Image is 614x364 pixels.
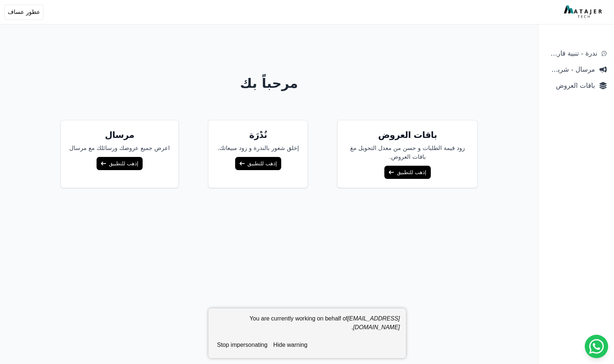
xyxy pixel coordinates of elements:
[8,8,40,16] span: عطور عساف
[347,315,400,330] em: [EMAIL_ADDRESS][DOMAIN_NAME]
[270,338,310,352] button: hide warning
[97,157,143,170] a: إذهب للتطبيق
[546,64,595,75] span: مرسال - شريط دعاية
[217,129,299,141] h5: نُدْرَة
[69,129,170,141] h5: مرسال
[214,338,271,352] button: stop impersonating
[564,5,604,19] img: MatajerTech Logo
[217,144,299,153] p: إخلق شعور بالندرة و زود مبيعاتك.
[235,157,281,170] a: إذهب للتطبيق
[69,144,170,153] p: اعرض جميع عروضك ورسائلك مع مرسال
[346,144,468,161] p: زود قيمة الطلبات و حسن من معدل التحويل مغ باقات العروض.
[546,48,597,59] span: ندرة - تنبية قارب علي النفاذ
[214,314,400,338] div: You are currently working on behalf of .
[4,4,44,20] button: عطور عساف
[546,80,595,91] span: باقات العروض
[346,129,468,141] h5: باقات العروض
[384,166,430,179] a: إذهب للتطبيق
